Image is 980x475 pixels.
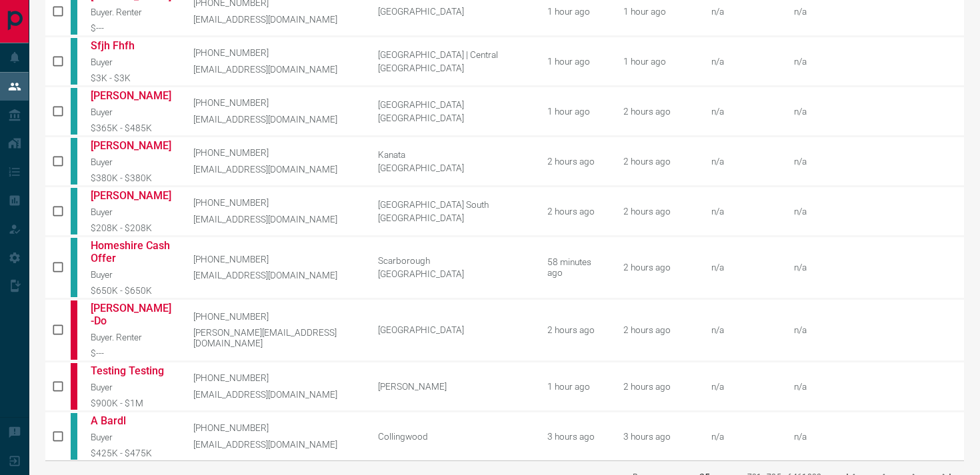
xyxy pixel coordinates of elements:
a: [PERSON_NAME] [91,139,173,152]
p: n/a [794,6,961,17]
div: $650K - $650K [91,285,173,296]
div: 1 hour ago [547,106,603,117]
div: 1 hour ago [547,381,603,392]
div: $900K - $1M [91,398,173,408]
p: [EMAIL_ADDRESS][DOMAIN_NAME] [193,114,358,125]
div: condos.ca [71,138,77,185]
p: [PERSON_NAME][EMAIL_ADDRESS][DOMAIN_NAME] [193,327,358,348]
div: condos.ca [71,238,77,297]
span: Buyer [91,432,113,442]
div: [GEOGRAPHIC_DATA] | Central [378,49,528,60]
div: $--- [91,23,173,33]
span: Buyer [91,382,113,392]
p: n/a [794,324,961,335]
p: [EMAIL_ADDRESS][DOMAIN_NAME] [193,14,358,25]
p: [PHONE_NUMBER] [193,311,358,322]
div: $425K - $475K [91,448,173,458]
div: condos.ca [71,88,77,135]
a: A Bardl [91,414,173,427]
a: Sfjh Fhfh [91,39,173,52]
p: [EMAIL_ADDRESS][DOMAIN_NAME] [193,270,358,280]
span: Buyer [91,207,113,217]
div: $380K - $380K [91,173,173,183]
span: Buyer [91,107,113,117]
div: August 12th 2025, 2:54:32 PM [623,206,691,217]
p: [EMAIL_ADDRESS][DOMAIN_NAME] [193,164,358,175]
div: condos.ca [71,188,77,235]
div: n/a [711,106,774,117]
span: Buyer. Renter [91,7,142,17]
p: n/a [794,106,961,117]
span: Buyer. Renter [91,332,142,342]
div: Kanata [378,149,528,160]
div: [GEOGRAPHIC_DATA] [378,113,528,123]
p: [EMAIL_ADDRESS][DOMAIN_NAME] [193,439,358,450]
div: August 12th 2025, 3:02:36 PM [623,156,691,167]
div: n/a [711,324,774,335]
a: Testing Testing [91,364,173,377]
div: [GEOGRAPHIC_DATA] South [378,199,528,210]
div: [GEOGRAPHIC_DATA] [378,324,528,335]
div: n/a [711,262,774,272]
div: [PERSON_NAME] [378,381,528,392]
div: [GEOGRAPHIC_DATA] [378,63,528,73]
div: August 12th 2025, 2:34:51 PM [623,262,691,272]
div: 2 hours ago [547,324,603,335]
div: 58 minutes ago [547,256,603,278]
div: $3K - $3K [91,73,173,83]
div: 2 hours ago [547,206,603,217]
div: 3 hours ago [547,431,603,442]
div: $208K - $208K [91,223,173,233]
div: August 12th 2025, 2:31:28 PM [623,381,691,392]
div: [GEOGRAPHIC_DATA] [378,6,528,17]
p: n/a [794,431,961,442]
p: [PHONE_NUMBER] [193,47,358,58]
a: [PERSON_NAME] [91,189,173,202]
div: Collingwood [378,431,528,442]
div: August 12th 2025, 3:29:53 PM [623,6,691,17]
div: n/a [711,206,774,217]
div: August 12th 2025, 2:34:15 PM [623,324,691,335]
div: n/a [711,156,774,167]
span: Buyer [91,157,113,167]
p: [PHONE_NUMBER] [193,147,358,158]
div: 1 hour ago [547,6,603,17]
div: 1 hour ago [547,56,603,67]
div: August 12th 2025, 3:29:22 PM [623,56,691,67]
div: n/a [711,431,774,442]
a: [PERSON_NAME]-Do [91,302,173,327]
a: [PERSON_NAME] [91,89,173,102]
p: [PHONE_NUMBER] [193,254,358,264]
div: n/a [711,6,774,17]
div: $365K - $485K [91,123,173,133]
div: Scarborough [378,255,528,266]
div: August 12th 2025, 2:27:30 PM [623,431,691,442]
p: [PHONE_NUMBER] [193,372,358,383]
div: [GEOGRAPHIC_DATA] [378,213,528,223]
div: condos.ca [71,413,77,460]
span: Buyer [91,269,113,280]
div: $--- [91,348,173,358]
div: property.ca [71,300,77,360]
p: n/a [794,262,961,272]
div: [GEOGRAPHIC_DATA] [378,163,528,173]
p: [EMAIL_ADDRESS][DOMAIN_NAME] [193,64,358,75]
div: n/a [711,381,774,392]
p: [PHONE_NUMBER] [193,422,358,433]
p: n/a [794,156,961,167]
p: n/a [794,381,961,392]
div: condos.ca [71,38,77,85]
p: n/a [794,56,961,67]
p: n/a [794,206,961,217]
div: 2 hours ago [547,156,603,167]
div: n/a [711,56,774,67]
div: August 12th 2025, 3:07:42 PM [623,106,691,117]
p: [EMAIL_ADDRESS][DOMAIN_NAME] [193,214,358,225]
a: Homeshire Cash Offer [91,239,173,264]
div: [GEOGRAPHIC_DATA] [378,99,528,110]
p: [PHONE_NUMBER] [193,197,358,208]
p: [PHONE_NUMBER] [193,97,358,108]
div: [GEOGRAPHIC_DATA] [378,268,528,279]
p: [EMAIL_ADDRESS][DOMAIN_NAME] [193,389,358,400]
div: property.ca [71,363,77,410]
